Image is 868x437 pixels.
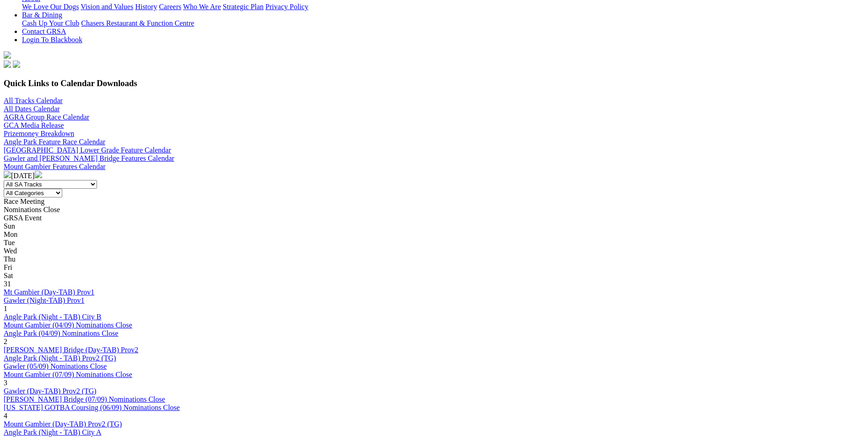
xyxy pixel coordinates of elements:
[4,255,864,263] div: Thu
[4,130,74,137] a: Prizemoney Breakdown
[4,362,107,370] a: Gawler (05/09) Nominations Close
[4,404,180,411] a: [US_STATE] GOTBA Coursing (06/09) Nominations Close
[4,263,864,272] div: Fri
[4,154,174,162] a: Gawler and [PERSON_NAME] Bridge Features Calendar
[4,329,119,337] a: Angle Park (04/09) Nominations Close
[35,171,42,178] img: chevron-right-pager-white.svg
[4,222,864,230] div: Sun
[4,239,864,247] div: Tue
[4,247,864,255] div: Wed
[4,288,94,296] a: Mt Gambier (Day-TAB) Prov1
[4,171,11,178] img: chevron-left-pager-white.svg
[22,19,864,27] div: Bar & Dining
[4,146,171,154] a: [GEOGRAPHIC_DATA] Lower Grade Feature Calendar
[4,420,122,428] a: Mount Gambier (Day-TAB) Prov2 (TG)
[4,121,64,129] a: GCA Media Release
[4,371,132,378] a: Mount Gambier (07/09) Nominations Close
[81,3,133,11] a: Vision and Values
[4,78,864,88] h3: Quick Links to Calendar Downloads
[4,338,7,345] span: 2
[4,313,102,321] a: Angle Park (Night - TAB) City B
[4,113,89,121] a: AGRA Group Race Calendar
[22,27,66,35] a: Contact GRSA
[4,105,60,113] a: All Dates Calendar
[4,197,864,206] div: Race Meeting
[4,214,864,222] div: GRSA Event
[22,11,62,19] a: Bar & Dining
[4,305,7,312] span: 1
[22,3,79,11] a: We Love Our Dogs
[4,379,7,387] span: 3
[4,346,138,354] a: [PERSON_NAME] Bridge (Day-TAB) Prov2
[4,354,116,362] a: Angle Park (Night - TAB) Prov2 (TG)
[4,428,102,436] a: Angle Park (Night - TAB) City A
[4,97,63,104] a: All Tracks Calendar
[4,163,106,170] a: Mount Gambier Features Calendar
[135,3,157,11] a: History
[22,19,79,27] a: Cash Up Your Club
[4,171,864,180] div: [DATE]
[4,412,7,420] span: 4
[22,3,864,11] div: About
[4,280,11,288] span: 31
[4,395,165,403] a: [PERSON_NAME] Bridge (07/09) Nominations Close
[4,387,97,395] a: Gawler (Day-TAB) Prov2 (TG)
[22,36,82,44] a: Login To Blackbook
[4,321,132,329] a: Mount Gambier (04/09) Nominations Close
[4,272,864,280] div: Sat
[4,138,105,146] a: Angle Park Feature Race Calendar
[4,206,864,214] div: Nominations Close
[223,3,264,11] a: Strategic Plan
[4,51,11,59] img: logo-grsa-white.png
[159,3,181,11] a: Careers
[4,60,11,68] img: facebook.svg
[13,60,20,68] img: twitter.svg
[4,230,864,239] div: Mon
[4,296,84,304] a: Gawler (Night-TAB) Prov1
[81,19,194,27] a: Chasers Restaurant & Function Centre
[265,3,308,11] a: Privacy Policy
[183,3,221,11] a: Who We Are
